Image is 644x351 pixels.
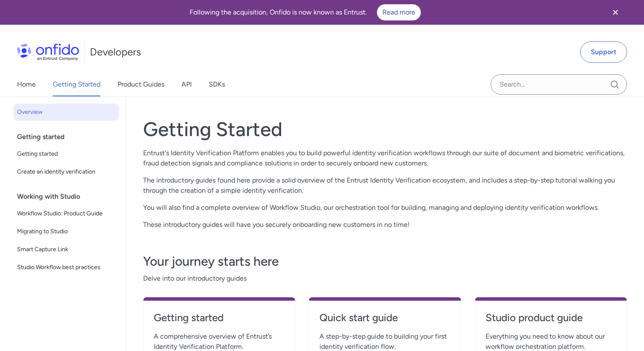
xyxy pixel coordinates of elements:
[319,311,450,325] h4: Quick start guide
[14,163,119,180] a: Create an identity verification
[580,41,627,63] a: Support
[14,241,119,258] a: Smart Capture Link
[143,203,627,213] p: You will also find a complete overview of Workflow Studio, our orchestration tool for building, m...
[486,311,616,331] a: Studio product guide
[143,253,627,270] h3: Your journey starts here
[154,311,285,325] h4: Getting started
[154,311,285,331] a: Getting started
[181,73,192,96] a: API
[143,220,627,230] p: These introductory guides will have you securely onboarding new customers in no time!
[600,2,631,23] button: Close banner
[143,175,627,196] p: The introductory guides found here provide a solid overview of the Entrust Identity Verification ...
[14,145,119,162] a: Getting started
[17,128,122,145] div: Getting started
[53,73,101,96] a: Getting Started
[90,45,141,59] h1: Developers
[14,223,119,240] a: Migrating to Studio
[491,74,627,95] input: Onfido search input field
[143,273,627,284] span: Delve into our introductory guides
[486,311,616,325] h4: Studio product guide
[143,148,627,168] p: Entrust's Identity Verification Platform enables you to build powerful identity verification work...
[143,117,627,141] h1: Getting Started
[17,73,36,96] a: Home
[10,4,600,20] div: Following the acquisition, Onfido is now known as Entrust.
[17,167,115,177] span: Create an identity verification
[17,244,115,255] span: Smart Capture Link
[610,7,621,17] svg: Close banner
[17,209,115,219] span: Workflow Studio: Product Guide
[17,226,115,237] span: Migrating to Studio
[17,107,115,117] span: Overview
[17,149,115,159] span: Getting started
[319,311,450,331] a: Quick start guide
[14,259,119,276] a: Studio Workflow best practices
[118,73,164,96] a: Product Guides
[377,4,421,20] a: Read more
[17,44,79,61] img: Onfido Logo
[209,73,225,96] a: SDKs
[14,205,119,222] a: Workflow Studio: Product Guide
[14,104,119,121] a: Overview
[17,262,115,273] span: Studio Workflow best practices
[17,188,122,205] div: Working with Studio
